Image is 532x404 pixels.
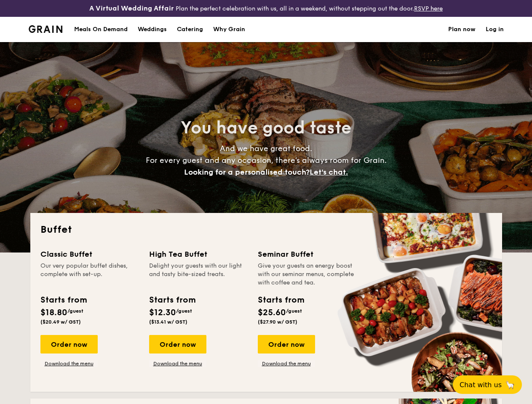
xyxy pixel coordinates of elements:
h4: A Virtual Wedding Affair [89,3,174,13]
a: Download the menu [149,360,206,367]
a: Plan now [448,17,476,42]
a: Logotype [29,25,63,33]
span: $18.80 [40,308,67,318]
a: RSVP here [414,5,443,12]
span: Looking for a personalised touch? [184,167,310,177]
div: Starts from [40,294,86,306]
div: Delight your guests with our light and tasty bite-sized treats. [149,262,248,287]
div: Plan the perfect celebration with us, all in a weekend, without stepping out the door. [89,3,444,13]
a: Log in [486,17,504,42]
a: Download the menu [40,360,98,367]
span: ($20.49 w/ GST) [40,319,81,325]
span: $25.60 [258,308,286,318]
span: And we have great food. For every guest and any occasion, there’s always room for Grain. [146,144,387,177]
div: Starts from [258,294,304,306]
div: Starts from [149,294,195,306]
span: $12.30 [149,308,176,318]
div: Order now [149,335,206,353]
div: Order now [40,335,98,353]
img: Grain [29,25,63,33]
a: Download the menu [258,360,315,367]
span: You have good taste [181,118,351,138]
span: Let's chat. [310,167,348,177]
span: 🦙 [505,380,515,390]
a: Weddings [133,17,172,42]
button: Chat with us🦙 [453,375,522,394]
div: Meals On Demand [74,17,128,42]
span: /guest [176,308,192,314]
div: Our very popular buffet dishes, complete with set-up. [40,262,139,287]
a: Why Grain [208,17,250,42]
a: Meals On Demand [69,17,133,42]
a: Catering [172,17,208,42]
div: Give your guests an energy boost with our seminar menus, complete with coffee and tea. [258,262,356,287]
span: Chat with us [460,381,502,389]
span: ($13.41 w/ GST) [149,319,187,325]
h2: Buffet [40,223,492,237]
div: Order now [258,335,315,353]
span: /guest [286,308,302,314]
h1: Catering [177,17,203,42]
div: Why Grain [213,17,245,42]
span: /guest [67,308,83,314]
span: ($27.90 w/ GST) [258,319,297,325]
div: Seminar Buffet [258,248,356,260]
div: Weddings [138,17,167,42]
div: Classic Buffet [40,248,139,260]
div: High Tea Buffet [149,248,248,260]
